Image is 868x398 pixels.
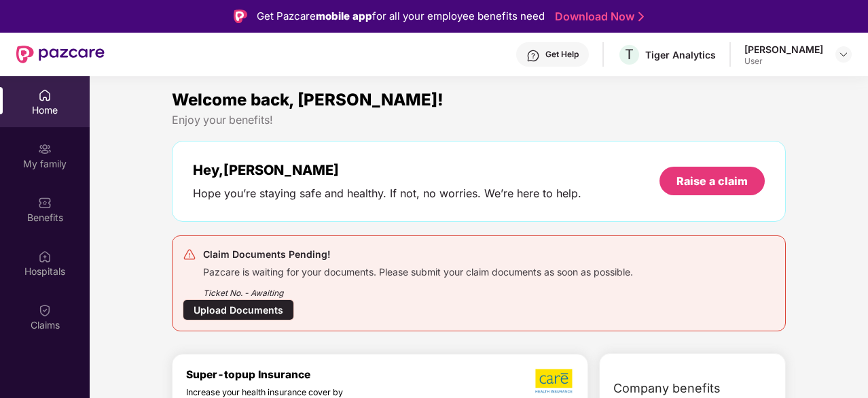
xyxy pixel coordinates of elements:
[183,248,196,261] img: svg+xml;base64,PHN2ZyB4bWxucz0iaHR0cDovL3d3dy53My5vcmcvMjAwMC9zdmciIHdpZHRoPSIyNCIgaGVpZ2h0PSIyNC...
[38,196,52,210] img: svg+xml;base64,PHN2ZyBpZD0iQmVuZWZpdHMiIHhtbG5zPSJodHRwOi8vd3d3LnczLm9yZy8yMDAwL3N2ZyIgd2lkdGg9Ij...
[744,56,823,67] div: User
[535,368,574,394] img: b5dec4f62d2307b9de63beb79f102df3.png
[625,46,634,63] span: T
[172,113,786,127] div: Enjoy your benefits!
[203,278,633,299] div: Ticket No. - Awaiting
[38,88,52,102] img: svg+xml;base64,PHN2ZyBpZD0iSG9tZSIgeG1sbnM9Imh0dHA6Ly93d3cudzMub3JnLzIwMDAvc3ZnIiB3aWR0aD0iMjAiIG...
[744,43,823,56] div: [PERSON_NAME]
[38,142,52,156] img: svg+xml;base64,PHN2ZyB3aWR0aD0iMjAiIGhlaWdodD0iMjAiIHZpZXdCb3g9IjAgMCAyMCAyMCIgZmlsbD0ibm9uZSIgeG...
[645,48,716,61] div: Tiger Analytics
[545,49,579,60] div: Get Help
[638,10,644,24] img: Stroke
[38,250,52,263] img: svg+xml;base64,PHN2ZyBpZD0iSG9zcGl0YWxzIiB4bWxucz0iaHR0cDovL3d3dy53My5vcmcvMjAwMC9zdmciIHdpZHRoPS...
[186,368,412,381] div: Super-topup Insurance
[234,10,247,23] img: Logo
[257,8,545,24] div: Get Pazcare for all your employee benefits need
[555,10,640,24] a: Download Now
[16,46,105,63] img: New Pazcare Logo
[316,10,372,22] strong: mobile app
[613,379,721,398] span: Company benefits
[203,263,633,278] div: Pazcare is waiting for your documents. Please submit your claim documents as soon as possible.
[526,49,540,63] img: svg+xml;base64,PHN2ZyBpZD0iSGVscC0zMngzMiIgeG1sbnM9Imh0dHA6Ly93d3cudzMub3JnLzIwMDAvc3ZnIiB3aWR0aD...
[172,90,444,110] span: Welcome back, [PERSON_NAME]!
[38,303,52,317] img: svg+xml;base64,PHN2ZyBpZD0iQ2xhaW0iIHhtbG5zPSJodHRwOi8vd3d3LnczLm9yZy8yMDAwL3N2ZyIgd2lkdGg9IjIwIi...
[183,299,294,320] div: Upload Documents
[203,246,633,263] div: Claim Documents Pending!
[193,186,581,201] div: Hope you’re staying safe and healthy. If not, no worries. We’re here to help.
[838,49,849,60] img: svg+xml;base64,PHN2ZyBpZD0iRHJvcGRvd24tMzJ4MzIiIHhtbG5zPSJodHRwOi8vd3d3LnczLm9yZy8yMDAwL3N2ZyIgd2...
[676,173,748,188] div: Raise a claim
[193,162,581,178] div: Hey, [PERSON_NAME]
